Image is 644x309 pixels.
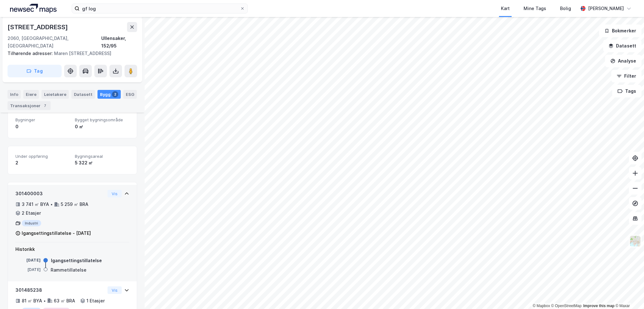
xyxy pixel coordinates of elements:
span: Bygninger [15,117,70,123]
div: 0 [15,123,70,130]
div: 5 322 ㎡ [75,159,129,167]
div: ESG [123,90,137,99]
button: Tag [8,65,62,77]
span: Bygget bygningsområde [75,117,129,123]
div: 301400003 [15,190,105,197]
div: 7 [42,102,48,109]
div: Kontrollprogram for chat [613,279,644,309]
div: 0 ㎡ [75,123,129,130]
div: Igangsettingstillatelse - [DATE] [22,229,91,237]
button: Datasett [603,40,641,52]
div: 2 [112,91,118,97]
div: 301485238 [15,286,105,294]
div: 2 [15,159,70,167]
div: Datasett [71,90,95,99]
a: OpenStreetMap [551,304,582,308]
div: • [50,202,53,207]
span: Under oppføring [15,154,70,159]
div: Leietakere [42,90,69,99]
div: • [43,298,46,303]
div: 1 Etasjer [86,297,105,305]
div: [DATE] [15,267,41,273]
div: Igangsettingstillatelse [51,257,102,264]
div: 2060, [GEOGRAPHIC_DATA], [GEOGRAPHIC_DATA] [8,35,101,50]
iframe: Chat Widget [613,279,644,309]
div: Maren [STREET_ADDRESS] [8,50,132,57]
div: Bolig [560,5,571,12]
button: Vis [108,286,122,294]
div: Rammetillatelse [51,266,86,274]
div: Transaksjoner [8,101,51,110]
div: 81 ㎡ BYA [22,297,42,305]
a: Mapbox [533,304,550,308]
div: [STREET_ADDRESS] [8,22,69,32]
input: Søk på adresse, matrikkel, gårdeiere, leietakere eller personer [80,4,240,13]
div: 3 741 ㎡ BYA [22,201,49,208]
div: Eiere [23,90,39,99]
div: Historikk [15,246,129,253]
div: Mine Tags [524,5,546,12]
a: Improve this map [583,304,614,308]
div: [PERSON_NAME] [588,5,624,12]
div: [DATE] [15,257,41,263]
img: Z [629,235,641,247]
div: Ullensaker, 152/95 [101,35,137,50]
div: 63 ㎡ BRA [54,297,75,305]
button: Analyse [605,55,641,67]
div: 2 Etasjer [22,209,41,217]
div: Kart [501,5,510,12]
button: Tags [612,85,641,97]
button: Bokmerker [599,25,641,37]
button: Vis [108,190,122,197]
button: Filter [611,70,641,82]
div: Bygg [97,90,121,99]
span: Tilhørende adresser: [8,51,54,56]
div: 5 259 ㎡ BRA [61,201,88,208]
div: Info [8,90,21,99]
img: logo.a4113a55bc3d86da70a041830d287a7e.svg [10,4,57,13]
span: Bygningsareal [75,154,129,159]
